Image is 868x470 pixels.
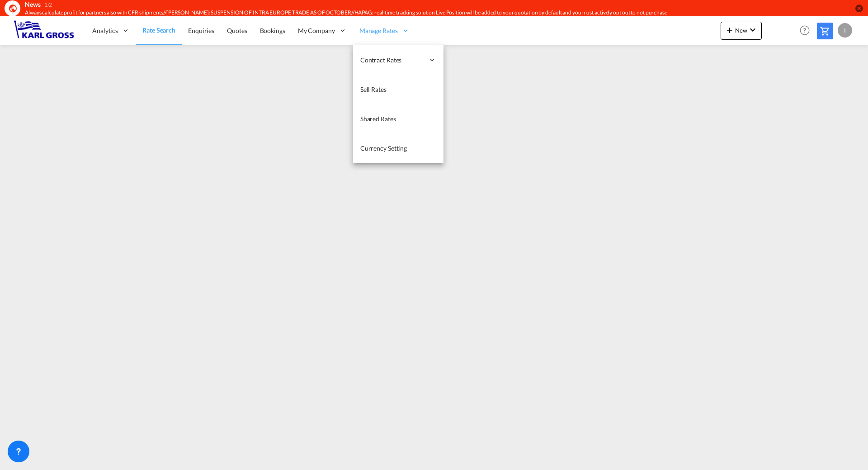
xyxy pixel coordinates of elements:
md-icon: icon-plus 400-fg [724,24,735,35]
div: I [838,23,852,38]
span: Shared Rates [360,115,396,123]
div: Contract Rates [353,45,443,75]
span: Analytics [92,26,118,35]
span: Currency Setting [360,144,407,152]
a: Currency Setting [353,133,443,163]
span: Sell Rates [360,85,387,93]
md-icon: icon-earth [8,4,17,13]
button: icon-plus 400-fgNewicon-chevron-down [721,22,762,40]
span: My Company [298,26,335,35]
div: 1/2 [44,1,52,9]
div: My Company [292,16,353,45]
button: icon-close-circle [854,4,863,13]
div: Always calculate profit for partners also with CFR shipments//YANG MING: SUSPENSION OF INTRA EURO... [25,9,735,17]
md-icon: icon-chevron-down [747,24,758,35]
a: Quotes [221,16,253,45]
span: Help [797,23,812,38]
span: Bookings [260,27,285,34]
a: Enquiries [182,16,221,45]
span: Quotes [227,27,247,34]
a: Shared Rates [353,104,443,133]
span: Contract Rates [360,56,425,65]
span: Manage Rates [359,26,398,35]
span: New [724,27,758,34]
div: Help [797,23,817,39]
div: Manage Rates [353,16,416,45]
span: Enquiries [188,27,214,34]
a: Rate Search [136,16,182,45]
div: Analytics [86,16,136,45]
img: 3269c73066d711f095e541db4db89301.png [14,20,75,41]
span: Rate Search [142,26,175,34]
a: Sell Rates [353,75,443,104]
a: Bookings [254,16,292,45]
